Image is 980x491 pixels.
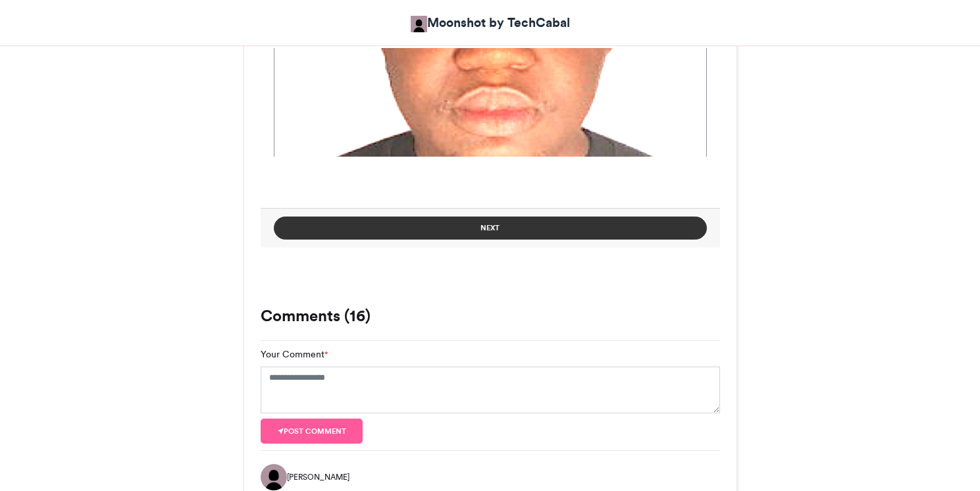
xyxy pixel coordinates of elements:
button: Next [274,217,707,240]
button: Post comment [261,419,363,444]
label: Your Comment [261,348,328,361]
h3: Comments (16) [261,308,720,324]
span: [PERSON_NAME] [287,471,349,483]
a: Moonshot by TechCabal [411,13,570,32]
img: Moonshot by TechCabal [411,16,427,32]
img: Adam [261,464,287,490]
